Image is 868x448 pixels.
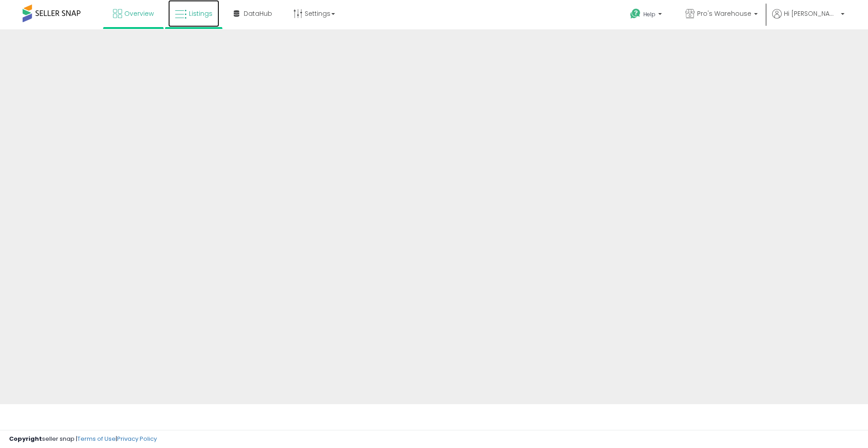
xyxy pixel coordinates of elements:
span: Help [643,10,656,18]
span: Overview [124,9,154,18]
a: Help [623,1,671,29]
span: Listings [189,9,212,18]
span: DataHub [244,9,272,18]
a: Hi [PERSON_NAME] [772,9,844,29]
span: Hi [PERSON_NAME] [784,9,838,18]
i: Get Help [630,8,641,19]
span: Pro's Warehouse [697,9,751,18]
